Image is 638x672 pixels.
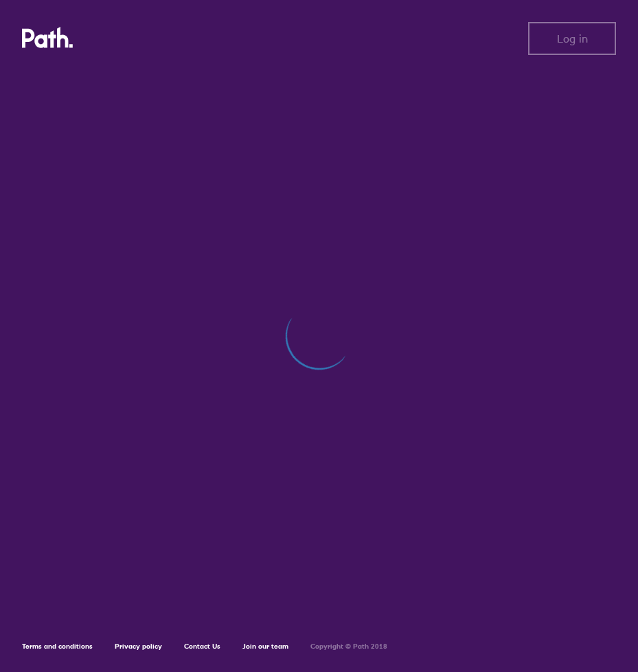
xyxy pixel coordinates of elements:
a: Terms and conditions [22,642,93,651]
span: Log in [557,32,588,45]
button: Log in [528,22,616,55]
a: Contact Us [184,642,220,651]
a: Join our team [242,642,288,651]
a: Privacy policy [115,642,162,651]
h6: Copyright © Path 2018 [310,642,387,651]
